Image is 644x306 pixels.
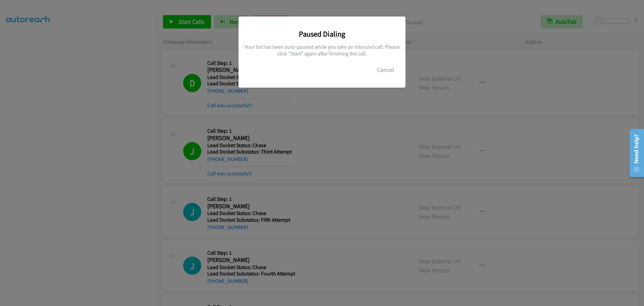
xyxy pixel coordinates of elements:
[625,126,644,180] iframe: Resource Center
[244,29,400,39] h3: Paused Dialing
[244,44,400,57] h5: Your list has been auto-paused while you take an inbound call. Please click "Start" again after f...
[371,63,400,77] button: Cancel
